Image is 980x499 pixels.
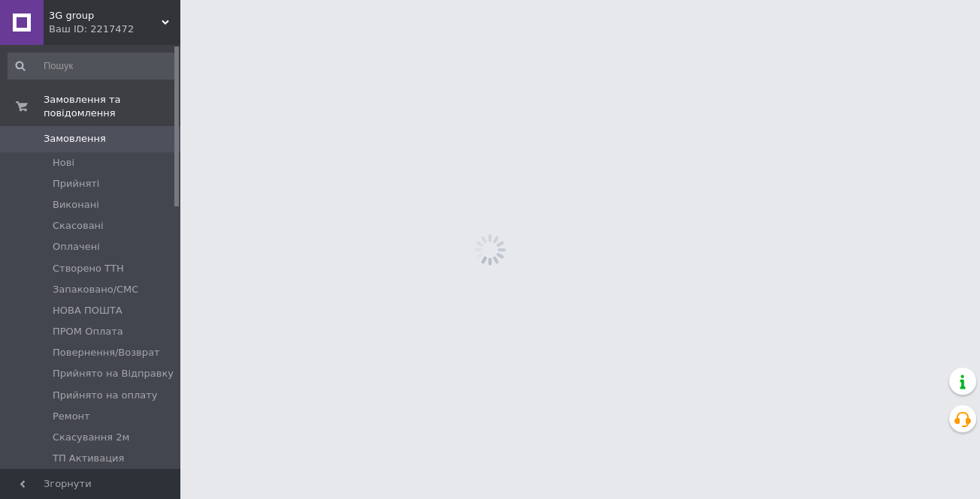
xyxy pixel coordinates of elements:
[44,132,106,146] span: Замовлення
[49,23,180,36] div: Ваш ID: 2217472
[53,219,104,233] span: Скасовані
[44,93,180,120] span: Замовлення та повідомлення
[53,431,129,444] span: Скасування 2м
[8,53,177,80] input: Пошук
[53,262,124,275] span: Cтворено ТТН
[53,240,100,254] span: Оплачені
[53,389,158,402] span: Прийнято на оплату
[53,367,174,380] span: Прийнято на Відправку
[53,325,123,338] span: ПPОМ Оплата
[53,452,124,465] span: ТП Активация
[53,283,138,296] span: Запаковано/СМС
[53,156,74,170] span: Нові
[49,9,162,23] span: 3G group
[53,177,99,191] span: Прийняті
[53,304,122,317] span: НOВА ПОШТА
[53,410,90,423] span: Ремонт
[53,198,99,212] span: Виконані
[53,346,160,359] span: Повернення/Возврат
